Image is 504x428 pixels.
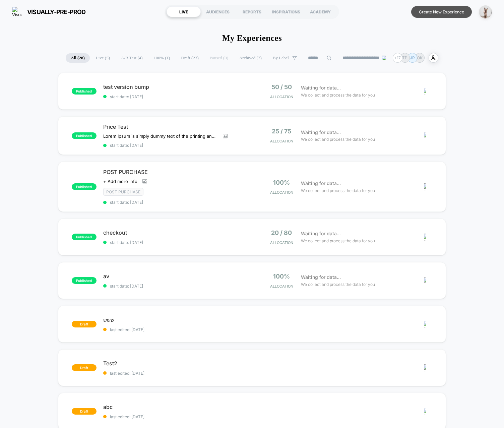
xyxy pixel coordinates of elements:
span: test version bump [103,83,252,90]
h1: My Experiences [222,34,282,43]
span: + Add more info [103,179,137,184]
span: published [72,277,97,284]
img: ppic [479,5,492,18]
span: We collect and process the data for you [301,92,375,98]
span: Allocation [270,284,293,289]
span: 25 / 75 [272,128,291,135]
span: last edited: [DATE] [103,327,252,332]
span: visually-pre-prod [27,8,86,15]
span: start date: [DATE] [103,143,252,148]
p: JR [410,55,415,60]
p: OK [417,55,423,60]
span: published [72,183,97,190]
span: checkout [103,229,252,236]
span: By Label [273,55,289,61]
span: Allocation [270,139,293,143]
span: 100% ( 1 ) [149,53,175,63]
span: last edited: [DATE] [103,414,252,419]
span: All ( 28 ) [66,53,90,63]
span: published [72,88,97,95]
span: last edited: [DATE] [103,371,252,376]
span: We collect and process the data for you [301,281,375,288]
span: published [72,234,97,240]
button: ppic [477,5,494,19]
span: Allocation [270,95,293,99]
span: start date: [DATE] [103,200,252,205]
span: Test2 [103,360,252,367]
img: close [424,132,426,139]
span: published [72,132,97,139]
span: Allocation [270,240,293,245]
div: REPORTS [235,6,269,17]
img: end [382,56,386,60]
span: abc [103,404,252,410]
span: 100% [273,273,290,280]
span: A/B Test ( 4 ) [116,53,148,63]
span: Archived ( 7 ) [234,53,267,63]
span: start date: [DATE] [103,94,252,99]
div: INSPIRATIONS [269,6,303,17]
span: draft [72,408,97,415]
span: draft [72,364,97,371]
div: + 17 [393,53,402,63]
div: AUDIENCES [201,6,235,17]
img: close [424,183,426,190]
span: 20 / 80 [271,229,292,236]
span: Waiting for data... [301,129,341,136]
span: start date: [DATE] [103,240,252,245]
span: draft [72,321,97,327]
span: We collect and process the data for you [301,187,375,194]
span: Waiting for data... [301,230,341,237]
span: Lorem Ipsum is simply dummy text of the printing and typesetting industry. Lorem Ipsum has been t... [103,133,218,139]
div: ACADEMY [303,6,337,17]
span: Waiting for data... [301,273,341,281]
span: Waiting for data... [301,84,341,91]
span: 50 / 50 [271,83,292,90]
span: Waiting for data... [301,180,341,187]
span: av [103,273,252,280]
span: 100% [273,179,290,186]
img: close [424,234,426,241]
img: close [424,364,426,371]
span: start date: [DATE] [103,284,252,289]
span: Allocation [270,190,293,195]
span: POST PURCHASE [103,169,252,175]
span: Live ( 5 ) [91,53,115,63]
button: Create New Experience [411,6,472,18]
span: We collect and process the data for you [301,238,375,244]
img: close [424,277,426,284]
div: LIVE [167,6,201,17]
img: close [424,408,426,415]
span: Post Purchase [103,188,143,196]
span: Draft ( 23 ) [176,53,203,63]
img: close [424,88,426,95]
img: close [424,321,426,328]
span: ששש [103,316,252,323]
p: TP [402,55,407,60]
span: Price Test [103,123,252,130]
img: Visually logo [12,7,22,17]
span: We collect and process the data for you [301,136,375,142]
button: visually-pre-prod [10,6,88,17]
